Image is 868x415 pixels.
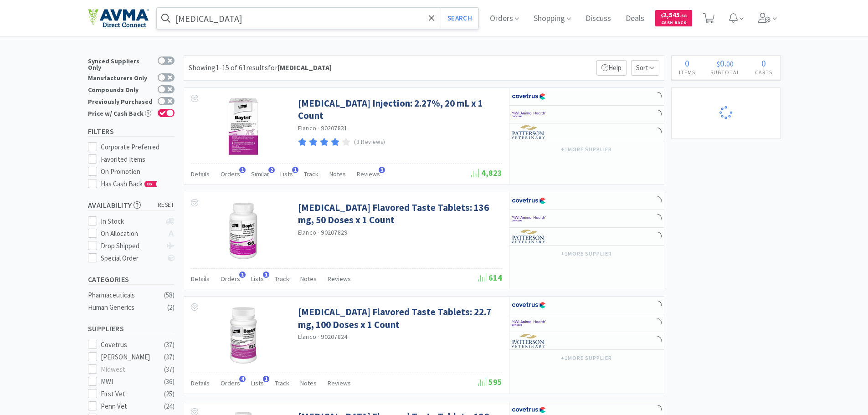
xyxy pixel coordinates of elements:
span: Reviews [328,275,351,283]
span: Notes [300,379,317,387]
span: $ [661,13,663,19]
input: Search by item, sku, manufacturer, ingredient, size... [157,8,479,29]
div: Compounds Only [88,85,153,93]
span: Reviews [357,170,380,178]
div: ( 25 ) [164,389,175,400]
h5: Categories [88,274,175,285]
div: Favorited Items [101,154,175,165]
span: 1 [292,167,298,173]
span: Track [275,275,289,283]
span: 1 [263,272,269,278]
div: Pharmaceuticals [88,290,162,301]
span: Orders [221,379,240,387]
h4: Items [672,68,703,77]
a: Elanco [298,124,317,132]
img: 9999a4869e4242f38a4309d4ef771d10_416384.png [214,306,273,365]
span: Notes [300,275,317,283]
span: 1 [239,167,246,173]
div: First Vet [101,389,157,400]
h5: Availability [88,200,175,210]
span: CB [145,181,154,187]
span: 4 [239,376,246,382]
span: Track [304,170,318,178]
div: Synced Suppliers Only [88,56,153,71]
img: f5e969b455434c6296c6d81ef179fa71_3.png [512,334,546,348]
img: f6b2451649754179b5b4e0c70c3f7cb0_2.png [512,108,546,121]
span: Similar [251,170,269,178]
span: · [318,228,319,236]
span: 3 [379,167,385,173]
button: Search [441,8,478,29]
span: Details [191,170,210,178]
h5: Filters [88,126,175,137]
a: $2,545.58Cash Back [655,6,692,31]
span: 614 [478,272,502,283]
span: · [318,124,319,132]
span: Cash Back [661,20,687,26]
span: Lists [251,275,264,283]
p: (3 Reviews) [354,138,385,147]
a: [MEDICAL_DATA] Injection: 2.27%, 20 mL x 1 Count [298,97,500,122]
div: Special Order [101,253,161,264]
div: ( 36 ) [164,376,175,387]
button: +1more supplier [556,143,616,156]
button: +1more supplier [556,352,616,364]
p: Help [596,60,627,76]
span: Details [191,275,210,283]
div: Manufacturers Only [88,73,153,81]
div: On Allocation [101,228,161,239]
a: Elanco [298,333,317,341]
span: 90207831 [321,124,347,132]
img: 77fca1acd8b6420a9015268ca798ef17_1.png [512,90,546,103]
img: 179b8ad10cb342879e92e522e941d1e7_497249.jpg [214,201,273,261]
div: Penn Vet [101,401,157,412]
a: [MEDICAL_DATA] Flavored Taste Tablets: 22.7 mg, 100 Doses x 1 Count [298,306,500,331]
span: $ [717,59,720,68]
span: 2,545 [661,10,687,19]
span: 2 [268,167,275,173]
div: Price w/ Cash Back [88,109,153,117]
div: Human Generics [88,302,162,313]
div: In Stock [101,216,161,227]
span: for [268,63,332,72]
span: Lists [280,170,293,178]
img: 77fca1acd8b6420a9015268ca798ef17_1.png [512,194,546,208]
a: [MEDICAL_DATA] Flavored Taste Tablets: 136 mg, 50 Doses x 1 Count [298,201,500,226]
div: MWI [101,376,157,387]
span: 595 [478,377,502,387]
div: ( 37 ) [164,364,175,375]
span: 1 [239,272,246,278]
span: Lists [251,379,264,387]
a: Deals [622,15,648,23]
span: 90207829 [321,228,347,236]
strong: [MEDICAL_DATA] [277,63,332,72]
div: Midwest [101,364,157,375]
span: reset [158,200,175,210]
img: f6b2451649754179b5b4e0c70c3f7cb0_2.png [512,316,546,330]
span: Details [191,379,210,387]
img: f5e969b455434c6296c6d81ef179fa71_3.png [512,125,546,139]
div: Previously Purchased [88,97,153,105]
div: . [703,59,748,68]
button: +1more supplier [556,247,616,260]
span: 0 [685,57,689,69]
a: Elanco [298,228,317,236]
div: ( 37 ) [164,352,175,363]
div: On Promotion [101,166,175,177]
span: Notes [329,170,346,178]
h5: Suppliers [88,323,175,334]
span: Orders [221,275,240,283]
h4: Carts [748,68,780,77]
span: 90207824 [321,333,347,341]
span: · [318,333,319,341]
span: 4,823 [471,168,502,178]
span: 0 [720,57,724,69]
div: Covetrus [101,339,157,350]
img: 77fca1acd8b6420a9015268ca798ef17_1.png [512,298,546,312]
img: f6b2451649754179b5b4e0c70c3f7cb0_2.png [512,212,546,225]
span: 0 [761,57,766,69]
div: ( 58 ) [164,290,175,301]
div: Showing 1-15 of 61 results [189,62,332,74]
img: f5e969b455434c6296c6d81ef179fa71_3.png [512,230,546,243]
h4: Subtotal [703,68,748,77]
